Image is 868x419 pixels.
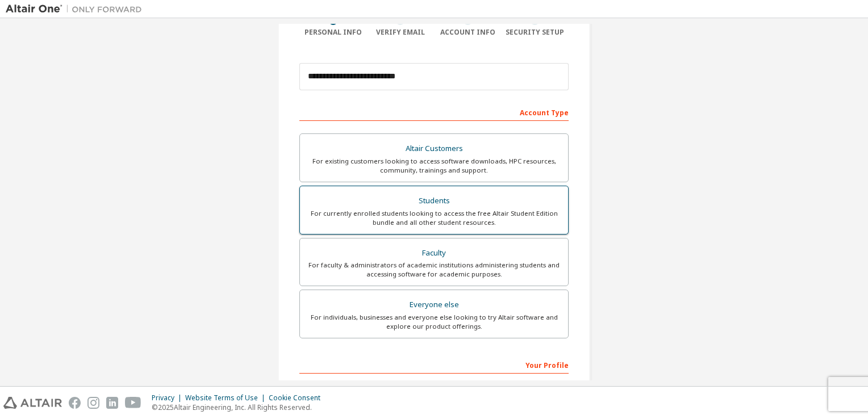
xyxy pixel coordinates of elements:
div: Security Setup [502,28,569,37]
div: Your Profile [299,355,569,374]
div: Privacy [152,393,185,403]
img: Altair One [6,3,148,15]
div: For individuals, businesses and everyone else looking to try Altair software and explore our prod... [307,313,561,331]
div: Cookie Consent [269,393,327,403]
label: Last Name [437,379,569,388]
div: Verify Email [367,28,435,37]
img: youtube.svg [125,397,141,409]
div: Account Info [434,28,502,37]
div: Students [307,193,561,209]
label: First Name [299,379,431,388]
div: For existing customers looking to access software downloads, HPC resources, community, trainings ... [307,157,561,175]
img: altair_logo.svg [3,397,62,409]
div: Faculty [307,245,561,261]
div: Personal Info [299,28,367,37]
div: Altair Customers [307,141,561,157]
div: Everyone else [307,297,561,313]
div: Website Terms of Use [185,393,269,403]
img: linkedin.svg [106,397,118,409]
div: Account Type [299,103,569,121]
p: © 2025 Altair Engineering, Inc. All Rights Reserved. [152,403,327,412]
div: For currently enrolled students looking to access the free Altair Student Edition bundle and all ... [307,209,561,227]
img: facebook.svg [69,397,81,409]
div: For faculty & administrators of academic institutions administering students and accessing softwa... [307,261,561,279]
img: instagram.svg [87,397,99,409]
